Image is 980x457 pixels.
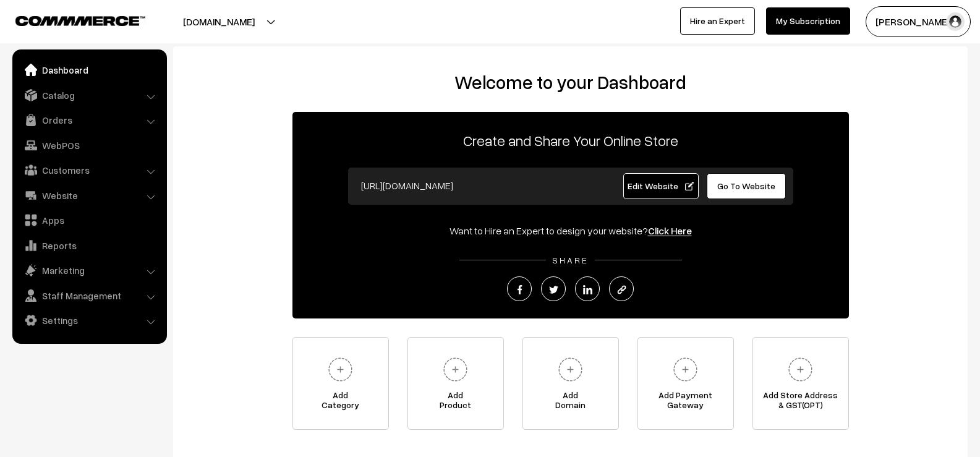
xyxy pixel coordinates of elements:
img: plus.svg [668,352,702,387]
a: AddCategory [292,337,389,430]
a: COMMMERCE [15,12,124,27]
a: Settings [15,309,163,331]
a: Dashboard [15,59,163,81]
a: Go To Website [707,173,786,199]
img: plus.svg [438,352,472,387]
span: SHARE [546,255,595,265]
a: Hire an Expert [680,7,755,35]
a: Click Here [648,224,692,237]
a: My Subscription [766,7,850,35]
a: Catalog [15,84,163,106]
a: Edit Website [623,173,699,199]
div: Want to Hire an Expert to design your website? [292,223,849,238]
img: plus.svg [323,352,357,387]
button: [PERSON_NAME] [866,6,971,37]
a: Customers [15,159,163,181]
p: Create and Share Your Online Store [292,129,849,152]
span: Edit Website [628,181,694,191]
span: Add Store Address & GST(OPT) [753,390,848,415]
a: Apps [15,209,163,231]
a: Reports [15,234,163,257]
span: Add Category [293,390,388,415]
a: Add Store Address& GST(OPT) [752,337,849,430]
span: Go To Website [717,181,775,191]
img: COMMMERCE [15,16,145,25]
img: plus.svg [553,352,587,387]
a: Orders [15,109,163,131]
a: AddDomain [522,337,619,430]
a: Staff Management [15,284,163,307]
h2: Welcome to your Dashboard [185,71,955,93]
img: plus.svg [783,352,817,387]
button: [DOMAIN_NAME] [140,6,298,37]
span: Add Product [408,390,503,415]
a: Marketing [15,259,163,281]
span: Add Domain [523,390,618,415]
a: Add PaymentGateway [637,337,734,430]
a: Website [15,184,163,207]
a: WebPOS [15,134,163,156]
img: user [946,12,965,31]
span: Add Payment Gateway [638,390,733,415]
a: AddProduct [407,337,504,430]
